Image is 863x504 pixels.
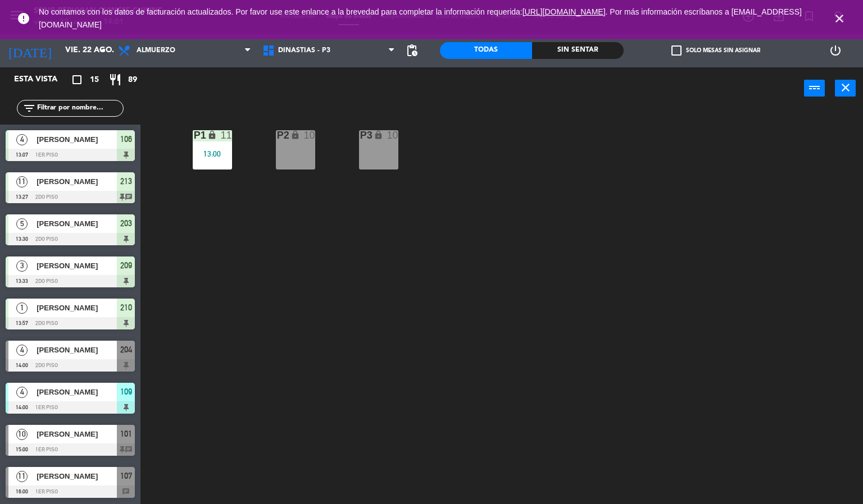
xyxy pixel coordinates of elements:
[671,45,682,56] span: check_box_outline_blank
[829,44,842,57] i: power_settings_new
[36,102,123,114] input: Filtrar por nombre...
[278,47,330,54] span: DINASTIAS - P3
[120,175,132,188] span: 213
[137,47,175,54] span: Almuerzo
[39,7,802,29] a: . Por más información escríbanos a [EMAIL_ADDRESS][DOMAIN_NAME]
[387,130,398,140] div: 10
[808,81,821,94] i: power_input
[523,7,606,16] a: [URL][DOMAIN_NAME]
[120,469,132,483] span: 107
[16,260,28,272] span: 3
[16,345,28,356] span: 4
[22,102,36,115] i: filter_list
[16,387,28,398] span: 4
[440,42,532,59] div: Todas
[120,132,132,146] span: 106
[37,218,117,230] span: [PERSON_NAME]
[671,45,760,56] label: Solo mesas sin asignar
[128,74,137,86] span: 89
[532,42,624,59] div: Sin sentar
[290,130,300,140] i: lock
[804,80,825,97] button: power_input
[374,130,383,140] i: lock
[120,259,132,272] span: 209
[120,343,132,356] span: 204
[108,73,122,86] i: restaurant
[16,134,28,145] span: 4
[835,80,856,97] button: close
[37,260,117,272] span: [PERSON_NAME]
[16,176,28,187] span: 11
[37,176,117,187] span: [PERSON_NAME]
[120,217,132,230] span: 203
[16,471,28,482] span: 11
[304,130,315,140] div: 10
[120,427,132,441] span: 101
[16,218,28,230] span: 5
[6,73,81,86] div: Esta vista
[16,429,28,440] span: 10
[37,386,117,398] span: [PERSON_NAME]
[37,428,117,440] span: [PERSON_NAME]
[833,12,846,25] i: close
[16,303,28,314] span: 1
[120,385,132,398] span: 109
[405,44,419,57] span: pending_actions
[37,344,117,356] span: [PERSON_NAME]
[37,134,117,145] span: [PERSON_NAME]
[17,12,30,25] i: error
[90,74,99,86] span: 15
[221,130,232,140] div: 11
[839,81,852,94] i: close
[207,130,217,140] i: lock
[37,302,117,314] span: [PERSON_NAME]
[39,7,802,29] span: No contamos con los datos de facturación actualizados. Por favor use este enlance a la brevedad p...
[96,44,110,57] i: arrow_drop_down
[120,301,132,314] span: 210
[193,150,232,158] div: 13:00
[70,73,84,86] i: crop_square
[37,470,117,482] span: [PERSON_NAME]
